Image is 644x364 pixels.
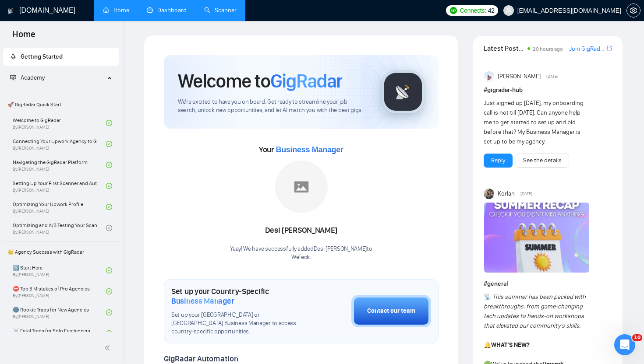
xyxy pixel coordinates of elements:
[147,7,187,14] a: dashboardDashboard
[498,189,515,199] span: Korlan
[4,243,118,261] span: 👑 Agency Success with GigRadar
[7,4,14,18] img: logo
[488,6,495,15] span: 42
[13,176,106,196] a: Setting Up Your First Scanner and Auto-BidderBy[PERSON_NAME]
[13,134,106,154] a: Connecting Your Upwork Agency to GigRadarBy[PERSON_NAME]
[484,293,586,329] em: This summer has been packed with breakthroughs: from game-changing tech updates to hands-on works...
[13,282,106,301] a: ⛔ Top 3 Mistakes of Pro AgenciesBy[PERSON_NAME]
[484,293,491,301] span: 📡
[106,183,112,189] span: check-circle
[178,98,367,115] span: We're excited to have you on board. Get ready to streamline your job search, unlock new opportuni...
[484,43,525,54] span: Latest Posts from the GigRadar Community
[367,306,415,316] div: Contact our team
[484,203,589,273] img: F09CV3P1UE7-Summer%20recap.png
[106,141,112,147] span: check-circle
[484,98,587,147] div: Just signed up [DATE], my onboarding call is not till [DATE]. Can anyone help me to get started t...
[626,3,640,17] button: setting
[484,189,495,199] img: Korlan
[491,341,530,349] strong: WHAT’S NEW?
[484,341,491,349] span: 🔔
[3,48,119,66] li: Getting Started
[106,120,112,126] span: check-circle
[230,223,372,238] div: Desi [PERSON_NAME]
[106,162,112,168] span: check-circle
[491,156,505,165] a: Reply
[614,334,635,355] iframe: Intercom live chat
[13,261,106,280] a: 1️⃣ Start HereBy[PERSON_NAME]
[484,71,495,82] img: Anisuzzaman Khan
[106,225,112,231] span: check-circle
[569,44,605,54] a: Join GigRadar Slack Community
[106,204,112,210] span: check-circle
[171,287,308,306] h1: Set up your Country-Specific
[627,7,640,14] span: setting
[13,324,106,343] a: ☠️ Fatal Traps for Solo Freelancers
[484,85,612,95] h1: # gigradar-hub
[520,190,532,198] span: [DATE]
[21,53,63,60] span: Getting Started
[626,7,640,14] a: setting
[523,156,562,165] a: See the details
[230,253,372,262] p: WeTeck .
[270,69,342,93] span: GigRadar
[178,69,342,93] h1: Welcome to
[230,245,372,262] div: Yaay! We have successfully added Desi [PERSON_NAME] to
[13,303,106,322] a: 🌚 Rookie Traps for New AgenciesBy[PERSON_NAME]
[106,309,112,315] span: check-circle
[171,296,234,306] span: Business Manager
[450,7,457,14] img: upwork-logo.png
[10,74,45,81] span: Academy
[460,6,486,15] span: Connects:
[484,154,513,168] button: Reply
[106,267,112,273] span: check-circle
[259,145,343,154] span: Your
[10,53,16,59] span: rocket
[10,74,16,80] span: fund-projection-screen
[607,44,612,52] a: export
[4,96,118,113] span: 🚀 GigRadar Quick Start
[104,343,113,352] span: double-left
[106,330,112,336] span: check-circle
[632,334,642,341] span: 10
[484,279,612,289] h1: # general
[21,74,45,81] span: Academy
[103,7,129,14] a: homeHome
[498,72,541,81] span: [PERSON_NAME]
[171,311,308,336] span: Set up your [GEOGRAPHIC_DATA] or [GEOGRAPHIC_DATA] Business Manager to access country-specific op...
[381,70,425,114] img: gigradar-logo.png
[533,46,563,52] span: 20 hours ago
[506,7,512,14] span: user
[204,7,237,14] a: searchScanner
[13,155,106,175] a: Navigating the GigRadar PlatformBy[PERSON_NAME]
[546,73,558,80] span: [DATE]
[106,288,112,294] span: check-circle
[13,218,106,238] a: Optimizing and A/B Testing Your Scanner for Better ResultsBy[PERSON_NAME]
[13,113,106,133] a: Welcome to GigRadarBy[PERSON_NAME]
[607,45,612,52] span: export
[516,154,569,168] button: See the details
[13,197,106,217] a: Optimizing Your Upwork ProfileBy[PERSON_NAME]
[275,161,328,213] img: placeholder.png
[351,295,431,327] button: Contact our team
[164,354,238,364] span: GigRadar Automation
[276,145,343,154] span: Business Manager
[5,28,42,46] span: Home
